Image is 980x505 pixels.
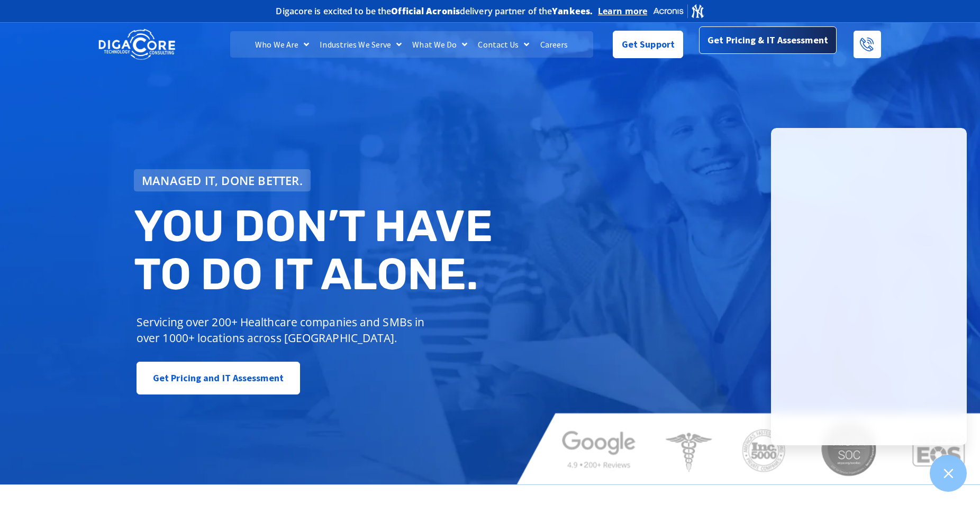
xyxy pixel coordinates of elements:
span: Get Pricing and IT Assessment [153,368,284,389]
span: Managed IT, done better. [142,175,303,186]
a: Who We Are [250,31,314,58]
img: Acronis [652,3,704,19]
a: Managed IT, done better. [134,169,311,191]
a: Learn more [598,6,647,16]
b: Official Acronis [391,5,460,17]
h2: You don’t have to do IT alone. [134,202,498,299]
nav: Menu [230,31,593,58]
h2: Digacore is excited to be the delivery partner of the [276,7,593,15]
img: DigaCore Technology Consulting [98,28,175,61]
a: What We Do [407,31,473,58]
span: Get Support [622,34,675,55]
a: Industries We Serve [314,31,407,58]
a: Get Pricing & IT Assessment [699,26,837,54]
p: Servicing over 200+ Healthcare companies and SMBs in over 1000+ locations across [GEOGRAPHIC_DATA]. [137,314,432,346]
a: Get Support [613,31,683,58]
span: Get Pricing & IT Assessment [707,30,828,51]
a: Get Pricing and IT Assessment [137,362,300,394]
b: Yankees. [552,5,593,17]
a: Careers [535,31,574,58]
a: Contact Us [473,31,534,58]
iframe: Chatgenie Messenger [771,128,967,445]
